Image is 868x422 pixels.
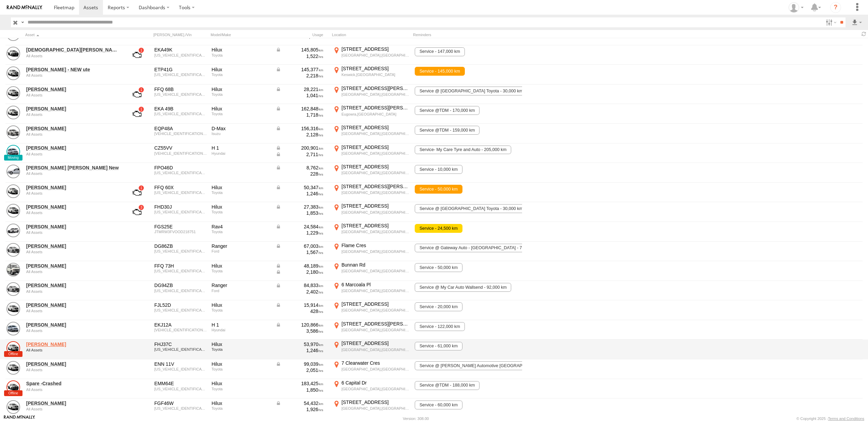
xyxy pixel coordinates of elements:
div: 53,970 [276,341,323,347]
div: Version: 308.00 [403,417,429,421]
div: Hilux [212,184,271,191]
a: [PERSON_NAME] [26,282,120,288]
span: Service- My Care Tyre and Auto - 205,000 km [415,146,511,154]
div: Hyundai [212,328,271,332]
a: [PERSON_NAME] [26,145,120,151]
div: Toyota [212,73,271,77]
span: Service - 145,000 km [415,67,465,76]
div: Hyundai [212,151,271,155]
div: 6 Marcoala Pl [341,282,409,288]
div: Data from Vehicle CANbus [276,165,323,171]
div: [GEOGRAPHIC_DATA],[GEOGRAPHIC_DATA] [341,249,409,254]
div: © Copyright 2025 - [796,417,864,421]
div: EKJ12A [154,322,207,328]
a: View Asset with Fault/s [124,86,150,103]
div: [STREET_ADDRESS] [341,46,409,52]
label: Click to View Current Location [332,203,410,221]
div: Toyota [212,53,271,57]
div: Data from Vehicle CANbus [276,269,323,275]
div: Keswick,[GEOGRAPHIC_DATA] [341,72,409,77]
a: View Asset Details [6,66,20,80]
div: FPO46D [154,165,207,171]
div: EKA 49B [154,106,207,112]
label: Click to View Current Location [332,282,410,300]
span: Service - 20,000 km [415,302,462,311]
a: [PERSON_NAME] [26,263,120,269]
span: Service @ Penrith Toyota - 30,000 km [415,204,527,213]
div: FHD30J [154,204,207,210]
span: Service - 60,000 km [415,401,462,409]
div: 1,567 [276,249,323,255]
div: [PERSON_NAME]./Vin [153,32,208,37]
div: MR0KA3CD906821196 [154,171,207,175]
div: H 1 [212,145,271,151]
div: MR0CB3DB805660215 [154,53,207,57]
div: [STREET_ADDRESS] [341,144,409,150]
label: Click to View Current Location [332,105,410,123]
a: View Asset Details [6,165,20,178]
div: MR0JA3DDX00353637 [154,210,207,214]
div: undefined [26,230,120,235]
div: Data from Vehicle CANbus [276,263,323,269]
a: View Asset Details [6,341,20,355]
div: MR0KA3CD701257531 [154,367,207,371]
div: Usage [275,32,329,37]
div: undefined [26,309,120,313]
div: Data from Vehicle CANbus [276,66,323,73]
a: Spare -Crashed [26,380,120,387]
a: View Asset Details [6,106,20,119]
div: [GEOGRAPHIC_DATA],[GEOGRAPHIC_DATA] [341,131,409,136]
div: CZ55VV [154,145,207,151]
div: Hilux [212,400,271,406]
div: [STREET_ADDRESS] [341,301,409,307]
span: Service - 24,500 km [415,224,462,233]
div: [GEOGRAPHIC_DATA],[GEOGRAPHIC_DATA] [341,229,409,234]
a: [PERSON_NAME] [26,341,120,347]
label: Click to View Current Location [332,124,410,143]
div: ETP41G [154,66,207,73]
div: MR0KA3CD701215182 [154,191,207,195]
a: View Asset Details [6,302,20,316]
a: [PERSON_NAME] [26,86,120,92]
div: undefined [26,329,120,333]
div: 1,522 [276,53,323,59]
div: [GEOGRAPHIC_DATA],[GEOGRAPHIC_DATA] [341,406,409,411]
div: Hilux [212,302,271,308]
div: undefined [26,211,120,215]
span: Service @TDM - 188,000 km [415,381,479,390]
div: Toyota [212,92,271,96]
span: Service @TDM - 170,000 km [415,106,479,115]
div: [STREET_ADDRESS] [341,223,409,229]
div: H 1 [212,322,271,328]
div: 3,586 [276,328,323,334]
div: Flame Cres [341,242,409,248]
div: Ford [212,249,271,253]
div: [GEOGRAPHIC_DATA],[GEOGRAPHIC_DATA] [341,151,409,156]
div: MR0JA3DD800353894 [154,308,207,312]
a: View Asset Details [6,282,20,296]
div: Data from Vehicle CANbus [276,282,323,288]
div: Hilux [212,341,271,347]
div: Ranger [212,243,271,249]
div: Data from Vehicle CANbus [276,151,323,157]
div: [GEOGRAPHIC_DATA],[GEOGRAPHIC_DATA] [341,328,409,332]
div: Toyota [212,112,271,116]
div: Data from Vehicle CANbus [276,243,323,249]
div: [GEOGRAPHIC_DATA],[GEOGRAPHIC_DATA] [341,210,409,215]
div: undefined [26,132,120,136]
a: [PERSON_NAME] [26,125,120,132]
div: Ranger [212,282,271,288]
div: [GEOGRAPHIC_DATA],[GEOGRAPHIC_DATA] [341,170,409,175]
div: FFQ 60X [154,184,207,191]
div: [STREET_ADDRESS] [341,164,409,170]
div: [GEOGRAPHIC_DATA],[GEOGRAPHIC_DATA] [341,92,409,97]
span: Service - 50,000 km [415,263,462,272]
div: Click to Sort [25,32,121,37]
label: Click to View Current Location [332,164,410,182]
div: 7 Clearwater Cres [341,360,409,366]
div: Eugowra,[GEOGRAPHIC_DATA] [341,112,409,117]
div: Data from Vehicle CANbus [276,47,323,53]
div: Hilux [212,106,271,112]
div: EKA49K [154,47,207,53]
a: View Asset Details [6,145,20,159]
